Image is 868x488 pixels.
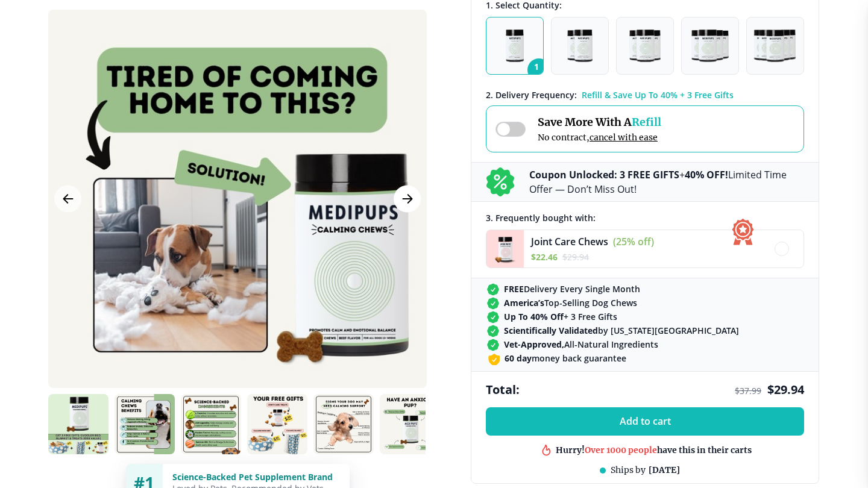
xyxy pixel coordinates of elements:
[115,394,175,454] img: Calming Chews | Natural Dog Supplements
[531,235,608,248] span: Joint Care Chews
[529,167,804,196] p: + Limited Time Offer — Don’t Miss Out!
[172,471,340,483] div: Science-Backed Pet Supplement Brand
[313,394,374,454] img: Calming Chews | Natural Dog Supplements
[181,394,241,454] img: Calming Chews | Natural Dog Supplements
[767,381,804,398] span: $ 29.94
[504,311,564,322] strong: Up To 40% Off
[562,251,589,263] span: $ 29.94
[504,339,658,350] span: All-Natural Ingredients
[486,230,524,267] img: Joint Care Chews - Medipups
[611,465,646,475] span: Ships by
[54,186,81,213] button: Previous Image
[538,132,661,143] span: No contract,
[567,30,593,62] img: Pack of 2 - Natural Dog Supplements
[585,445,657,455] span: Over 1000 people
[685,168,728,181] b: 40% OFF!
[505,352,626,364] span: money back guarantee
[691,30,728,62] img: Pack of 4 - Natural Dog Supplements
[504,339,564,350] strong: Vet-Approved,
[486,407,804,436] button: Add to cart
[504,283,640,295] span: Delivery Every Single Month
[504,325,598,336] strong: Scientifically Validated
[629,30,661,62] img: Pack of 3 - Natural Dog Supplements
[649,465,680,475] span: [DATE]
[632,115,661,129] span: Refill
[620,416,671,427] span: Add to cart
[486,17,544,75] button: 1
[527,58,550,81] span: 1
[48,394,108,454] img: Calming Chews | Natural Dog Supplements
[504,297,637,308] span: Top-Selling Dog Chews
[394,186,421,213] button: Next Image
[486,381,520,398] span: Total:
[531,251,558,263] span: $ 22.46
[504,297,544,308] strong: America’s
[753,30,797,62] img: Pack of 5 - Natural Dog Supplements
[247,394,307,454] img: Calming Chews | Natural Dog Supplements
[506,30,524,62] img: Pack of 1 - Natural Dog Supplements
[504,311,617,322] span: + 3 Free Gifts
[505,352,532,364] strong: 60 day
[582,89,734,101] span: Refill & Save Up To 40% + 3 Free Gifts
[486,212,596,224] span: 3 . Frequently bought with:
[735,385,761,396] span: $ 37.99
[529,168,679,181] b: Coupon Unlocked: 3 FREE GIFTS
[613,235,654,248] span: (25% off)
[380,394,440,454] img: Calming Chews | Natural Dog Supplements
[504,283,524,295] strong: FREE
[556,445,752,456] div: Hurry! have this in their carts
[590,132,658,143] span: cancel with ease
[486,89,577,101] span: 2 . Delivery Frequency:
[504,325,739,336] span: by [US_STATE][GEOGRAPHIC_DATA]
[538,115,661,129] span: Save More With A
